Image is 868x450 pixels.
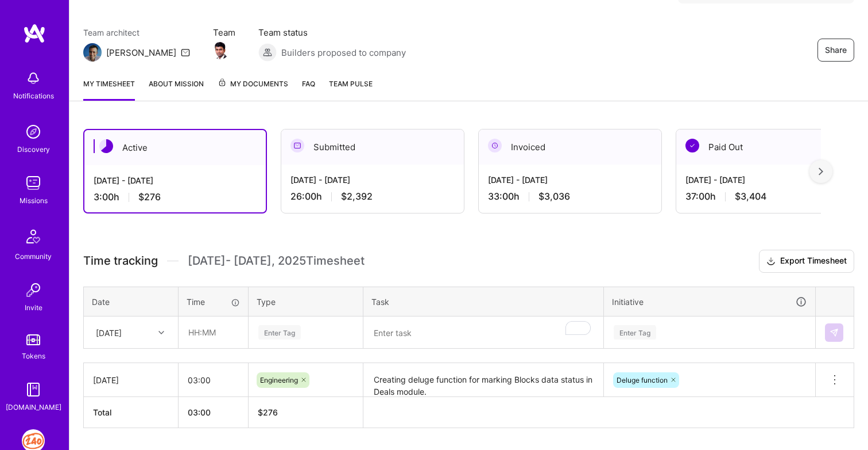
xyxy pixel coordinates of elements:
[181,48,190,57] i: icon Mail
[84,130,266,165] div: Active
[281,47,406,59] span: Builders proposed to company
[249,287,363,316] th: Type
[488,174,652,186] div: [DATE] - [DATE]
[329,79,373,88] span: Team Pulse
[281,129,464,165] div: Submitted
[22,350,45,362] div: Tokens
[93,374,169,386] div: [DATE]
[188,254,365,268] span: [DATE] - [DATE] , 2025 Timesheet
[290,190,455,203] div: 26:00 h
[258,43,277,62] img: Builders proposed to company
[488,139,502,152] img: Invoiced
[488,190,652,203] div: 33:00 h
[676,129,859,165] div: Paid Out
[149,78,204,101] a: About Mission
[83,254,158,268] span: Time tracking
[22,279,45,302] img: Invite
[617,376,668,384] span: Deluge function
[26,334,40,345] img: tokens
[25,302,42,314] div: Invite
[158,330,164,335] i: icon Chevron
[258,323,301,341] div: Enter Tag
[258,407,278,417] span: $ 276
[817,39,854,62] button: Share
[22,378,45,401] img: guide book
[84,397,179,428] th: Total
[94,191,257,203] div: 3:00 h
[84,287,179,316] th: Date
[83,78,135,101] a: My timesheet
[23,23,46,44] img: logo
[538,190,570,203] span: $3,036
[766,255,776,268] i: icon Download
[218,78,288,101] a: My Documents
[96,326,122,338] div: [DATE]
[290,139,304,152] img: Submitted
[13,90,54,102] div: Notifications
[329,78,373,101] a: Team Pulse
[363,287,604,316] th: Task
[99,139,113,153] img: Active
[83,43,102,62] img: Team Architect
[83,26,190,39] span: Team architect
[187,296,240,308] div: Time
[290,174,455,186] div: [DATE] - [DATE]
[614,323,656,341] div: Enter Tag
[685,174,850,186] div: [DATE] - [DATE]
[218,78,288,90] span: My Documents
[212,42,229,59] img: Team Member Avatar
[15,250,52,262] div: Community
[22,120,45,143] img: discovery
[819,167,823,176] img: right
[302,78,315,101] a: FAQ
[179,317,247,348] input: HH:MM
[830,328,839,337] img: Submit
[20,223,47,250] img: Community
[6,401,61,413] div: [DOMAIN_NAME]
[260,376,298,384] span: Engineering
[94,174,257,186] div: [DATE] - [DATE]
[612,295,807,308] div: Initiative
[258,26,406,39] span: Team status
[106,47,176,59] div: [PERSON_NAME]
[365,318,602,348] textarea: To enrich screen reader interactions, please activate Accessibility in Grammarly extension settings
[213,26,235,39] span: Team
[22,171,45,195] img: teamwork
[22,67,45,90] img: bell
[17,143,50,155] div: Discovery
[759,250,854,273] button: Export Timesheet
[179,365,248,395] input: HH:MM
[341,190,373,203] span: $2,392
[20,195,48,207] div: Missions
[685,190,850,203] div: 37:00 h
[825,44,847,56] span: Share
[479,129,661,165] div: Invoiced
[138,191,161,203] span: $276
[735,190,766,203] span: $3,404
[685,139,699,152] img: Paid Out
[213,41,228,60] a: Team Member Avatar
[365,364,602,396] textarea: Creating deluge function for marking Blocks data status in Deals module.
[179,397,249,428] th: 03:00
